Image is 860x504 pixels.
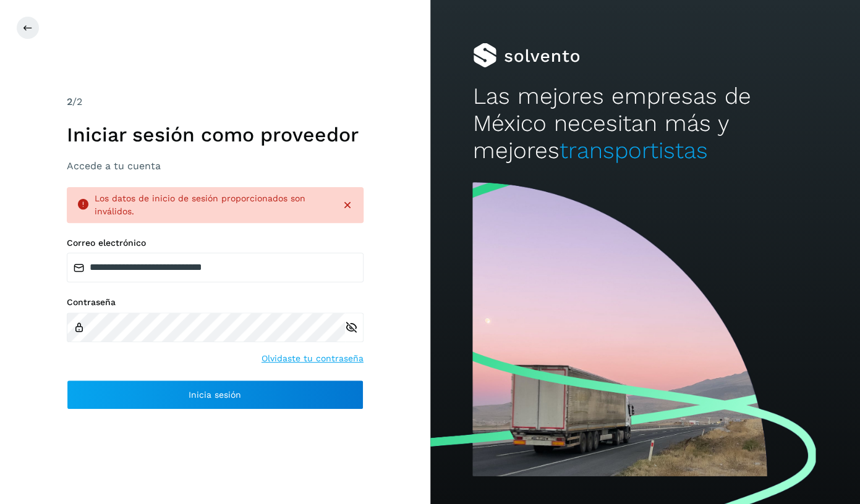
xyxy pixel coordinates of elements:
label: Contraseña [67,297,364,308]
a: Olvidaste tu contraseña [262,352,364,365]
span: 2 [67,96,72,107]
div: Los datos de inicio de sesión proporcionados son inválidos. [95,192,331,218]
div: /2 [67,94,364,109]
h2: Las mejores empresas de México necesitan más y mejores [473,83,817,165]
span: Inicia sesión [189,390,241,399]
span: transportistas [560,137,708,164]
h1: Iniciar sesión como proveedor [67,123,364,146]
label: Correo electrónico [67,238,364,248]
button: Inicia sesión [67,380,364,409]
h3: Accede a tu cuenta [67,160,364,172]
